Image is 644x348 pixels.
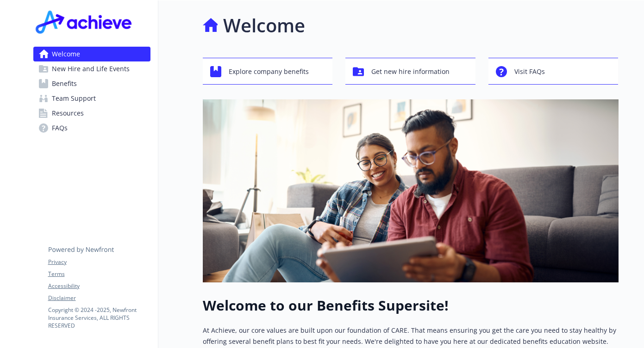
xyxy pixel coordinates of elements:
a: Privacy [48,258,150,266]
span: Get new hire information [371,63,450,80]
a: New Hire and Life Events [33,61,150,76]
a: Team Support [33,91,150,106]
span: Benefits [52,76,77,91]
span: Explore company benefits [229,63,309,80]
span: FAQs [52,121,68,135]
a: Terms [48,270,150,278]
a: Disclaimer [48,294,150,302]
button: Visit FAQs [488,58,619,85]
a: Welcome [33,47,150,61]
h1: Welcome [223,12,305,39]
h1: Welcome to our Benefits Supersite! [203,297,619,314]
p: Copyright © 2024 - 2025 , Newfront Insurance Services, ALL RIGHTS RESERVED [48,306,150,330]
span: Visit FAQs [514,63,545,80]
span: Resources [52,106,84,121]
a: FAQs [33,121,150,135]
button: Explore company benefits [203,58,333,85]
a: Accessibility [48,282,150,290]
span: Welcome [52,47,80,61]
img: overview page banner [203,99,619,282]
a: Benefits [33,76,150,91]
span: Team Support [52,91,96,106]
a: Resources [33,106,150,121]
span: New Hire and Life Events [52,61,130,76]
button: Get new hire information [345,58,475,85]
